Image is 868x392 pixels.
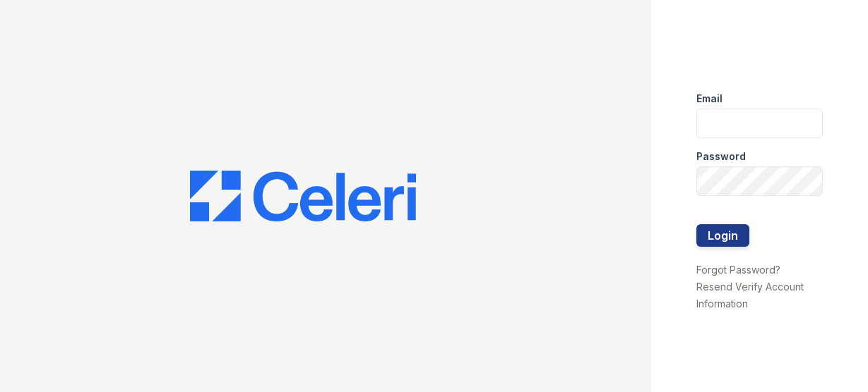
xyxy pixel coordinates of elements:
label: Password [696,149,746,164]
a: Resend Verify Account Information [696,281,804,310]
img: CE_Logo_Blue-a8612792a0a2168367f1c8372b55b34899dd931a85d93a1a3d3e32e68fde9ad4.png [190,171,416,221]
button: Login [696,224,749,247]
label: Email [696,92,723,106]
a: Forgot Password? [696,264,780,276]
